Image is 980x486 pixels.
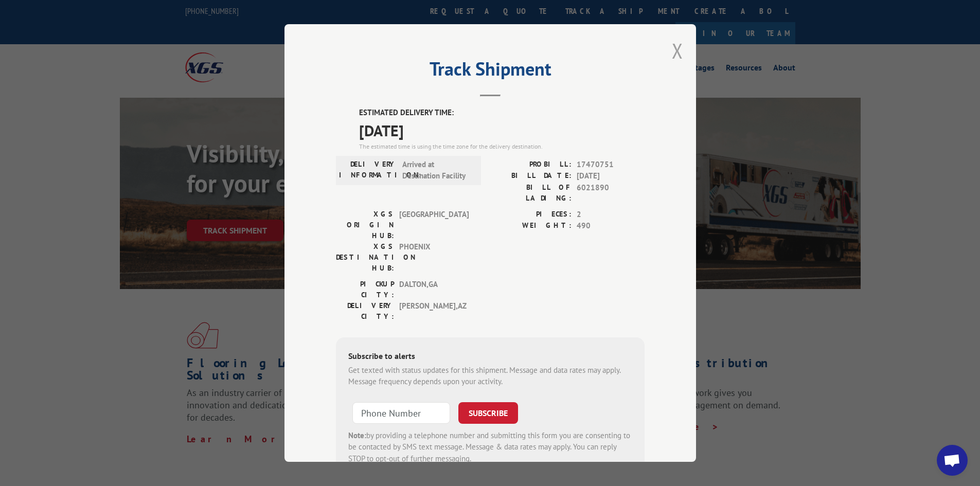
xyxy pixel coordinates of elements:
span: 490 [577,220,645,232]
label: ESTIMATED DELIVERY TIME: [359,107,645,119]
strong: Note: [348,430,366,440]
label: PICKUP CITY: [336,279,394,300]
div: Get texted with status updates for this shipment. Message and data rates may apply. Message frequ... [348,365,632,388]
span: [PERSON_NAME] , AZ [399,300,469,322]
span: PHOENIX [399,241,469,274]
div: Open chat [937,445,968,476]
label: DELIVERY CITY: [336,300,394,322]
label: PIECES: [490,209,572,221]
span: [GEOGRAPHIC_DATA] [399,209,469,241]
button: SUBSCRIBE [458,402,518,424]
label: WEIGHT: [490,220,572,232]
input: Phone Number [352,402,450,424]
h2: Track Shipment [336,62,645,81]
label: DELIVERY INFORMATION: [339,159,397,182]
label: XGS ORIGIN HUB: [336,209,394,241]
span: 17470751 [577,159,645,171]
div: Subscribe to alerts [348,350,632,365]
label: PROBILL: [490,159,572,171]
button: Close modal [672,37,683,64]
span: DALTON , GA [399,279,469,300]
span: [DATE] [359,119,645,142]
label: BILL DATE: [490,170,572,182]
span: 6021890 [577,182,645,204]
label: XGS DESTINATION HUB: [336,241,394,274]
div: The estimated time is using the time zone for the delivery destination. [359,142,645,151]
span: [DATE] [577,170,645,182]
div: by providing a telephone number and submitting this form you are consenting to be contacted by SM... [348,430,632,465]
span: 2 [577,209,645,221]
span: Arrived at Destination Facility [402,159,472,182]
label: BILL OF LADING: [490,182,572,204]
